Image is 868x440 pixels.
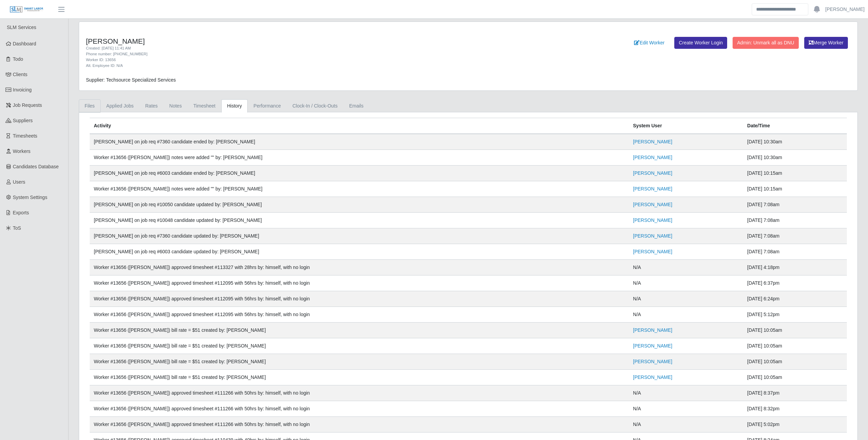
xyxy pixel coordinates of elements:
a: [PERSON_NAME] [633,217,672,223]
a: [PERSON_NAME] [825,6,865,13]
td: [DATE] 10:15am [743,181,847,197]
td: [DATE] 8:32pm [743,401,847,417]
td: [DATE] 10:15am [743,166,847,181]
button: Merge Worker [804,37,848,49]
td: Worker #13656 ([PERSON_NAME]) approved timesheet #112095 with 56hrs by: himself, with no login [90,275,629,291]
td: [PERSON_NAME] on job req #7360 candidate updated by: [PERSON_NAME] [90,228,629,244]
td: [DATE] 4:18pm [743,260,847,275]
td: [PERSON_NAME] on job req #7360 candidate ended by: [PERSON_NAME] [90,134,629,150]
a: [PERSON_NAME] [633,374,672,380]
td: [PERSON_NAME] on job req #10050 candidate updated by: [PERSON_NAME] [90,197,629,213]
div: Alt. Employee ID: N/A [86,63,528,69]
span: Suppliers [13,118,33,123]
a: Edit Worker [630,37,669,49]
a: History [221,99,248,113]
a: [PERSON_NAME] [633,343,672,349]
td: [DATE] 7:08am [743,213,847,228]
td: Worker #13656 ([PERSON_NAME]) approved timesheet #112095 with 56hrs by: himself, with no login [90,307,629,323]
a: Clock-In / Clock-Outs [286,99,343,113]
td: N/A [629,385,743,401]
td: [DATE] 10:30am [743,134,847,150]
span: Invoicing [13,87,32,93]
a: Emails [343,99,369,113]
td: Worker #13656 ([PERSON_NAME]) approved timesheet #111266 with 50hrs by: himself, with no login [90,385,629,401]
a: [PERSON_NAME] [633,249,672,254]
td: [DATE] 10:05am [743,338,847,354]
a: [PERSON_NAME] [633,233,672,239]
a: Timesheet [188,99,221,113]
a: [PERSON_NAME] [633,170,672,176]
span: Exports [13,210,29,215]
td: N/A [629,307,743,323]
div: Worker ID: 13656 [86,57,528,63]
td: [DATE] 10:05am [743,370,847,385]
span: Timesheets [13,133,38,139]
span: Supplier: Techsource Specialized Services [86,77,176,83]
td: Worker #13656 ([PERSON_NAME]) notes were added "" by: [PERSON_NAME] [90,150,629,166]
td: [PERSON_NAME] on job req #6003 candidate ended by: [PERSON_NAME] [90,166,629,181]
span: Dashboard [13,41,36,46]
td: [PERSON_NAME] on job req #6003 candidate updated by: [PERSON_NAME] [90,244,629,260]
td: N/A [629,291,743,307]
td: [DATE] 6:24pm [743,291,847,307]
td: [DATE] 10:05am [743,354,847,370]
span: Clients [13,72,28,77]
a: Notes [163,99,188,113]
td: [DATE] 10:30am [743,150,847,166]
td: Worker #13656 ([PERSON_NAME]) bill rate = $51 created by: [PERSON_NAME] [90,323,629,338]
td: [DATE] 6:37pm [743,275,847,291]
td: [DATE] 5:12pm [743,307,847,323]
span: Users [13,179,26,185]
button: Admin: Unmark all as DNU [733,37,798,49]
span: Workers [13,148,31,154]
div: Phone number: [PHONE_NUMBER] [86,51,528,57]
a: [PERSON_NAME] [633,327,672,333]
img: SLM Logo [10,6,44,13]
td: N/A [629,401,743,417]
td: Worker #13656 ([PERSON_NAME]) bill rate = $51 created by: [PERSON_NAME] [90,354,629,370]
td: N/A [629,260,743,275]
td: N/A [629,417,743,432]
a: [PERSON_NAME] [633,359,672,364]
th: System User [629,118,743,134]
a: Create Worker Login [674,37,727,49]
h4: [PERSON_NAME] [86,37,528,45]
td: [DATE] 7:08am [743,228,847,244]
td: Worker #13656 ([PERSON_NAME]) approved timesheet #111266 with 50hrs by: himself, with no login [90,417,629,432]
td: [PERSON_NAME] on job req #10048 candidate updated by: [PERSON_NAME] [90,213,629,228]
td: Worker #13656 ([PERSON_NAME]) bill rate = $51 created by: [PERSON_NAME] [90,370,629,385]
td: Worker #13656 ([PERSON_NAME]) bill rate = $51 created by: [PERSON_NAME] [90,338,629,354]
td: Worker #13656 ([PERSON_NAME]) approved timesheet #111266 with 50hrs by: himself, with no login [90,401,629,417]
a: [PERSON_NAME] [633,202,672,207]
span: Candidates Database [13,164,59,169]
a: [PERSON_NAME] [633,155,672,160]
th: Date/Time [743,118,847,134]
a: Files [79,99,101,113]
td: [DATE] 5:02pm [743,417,847,432]
td: [DATE] 7:08am [743,244,847,260]
div: Created: [DATE] 11:41 AM [86,45,528,51]
th: Activity [90,118,629,134]
td: Worker #13656 ([PERSON_NAME]) notes were added "" by: [PERSON_NAME] [90,181,629,197]
span: Todo [13,56,23,62]
span: Job Requests [13,102,42,108]
a: [PERSON_NAME] [633,139,672,144]
td: N/A [629,275,743,291]
a: [PERSON_NAME] [633,186,672,191]
span: SLM Services [7,25,36,30]
td: [DATE] 8:37pm [743,385,847,401]
a: Applied Jobs [101,99,139,113]
span: System Settings [13,195,47,200]
td: Worker #13656 ([PERSON_NAME]) approved timesheet #112095 with 56hrs by: himself, with no login [90,291,629,307]
a: Rates [139,99,164,113]
a: Performance [248,99,286,113]
td: [DATE] 10:05am [743,323,847,338]
td: [DATE] 7:08am [743,197,847,213]
td: Worker #13656 ([PERSON_NAME]) approved timesheet #113327 with 28hrs by: himself, with no login [90,260,629,275]
span: ToS [13,225,21,231]
input: Search [752,3,808,15]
